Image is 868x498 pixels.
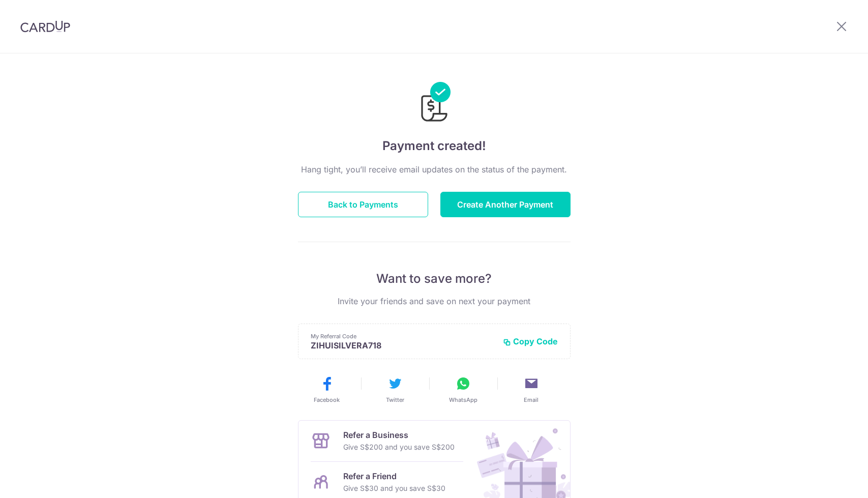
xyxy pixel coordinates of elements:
[298,137,571,155] h4: Payment created!
[524,396,538,404] span: Email
[311,332,495,340] p: My Referral Code
[501,375,561,404] button: Email
[298,271,571,287] p: Want to save more?
[418,82,451,125] img: Payments
[298,295,571,307] p: Invite your friends and save on next your payment
[343,429,455,441] p: Refer a Business
[433,375,493,404] button: WhatsApp
[503,336,558,346] button: Copy Code
[298,192,428,217] button: Back to Payments
[365,375,425,404] button: Twitter
[449,396,477,404] span: WhatsApp
[298,163,571,175] p: Hang tight, you’ll receive email updates on the status of the payment.
[297,375,357,404] button: Facebook
[20,20,70,33] img: CardUp
[311,340,495,350] p: ZIHUISILVERA718
[314,396,340,404] span: Facebook
[343,482,445,494] p: Give S$30 and you save S$30
[343,441,455,453] p: Give S$200 and you save S$200
[440,192,571,217] button: Create Another Payment
[386,396,404,404] span: Twitter
[343,470,445,482] p: Refer a Friend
